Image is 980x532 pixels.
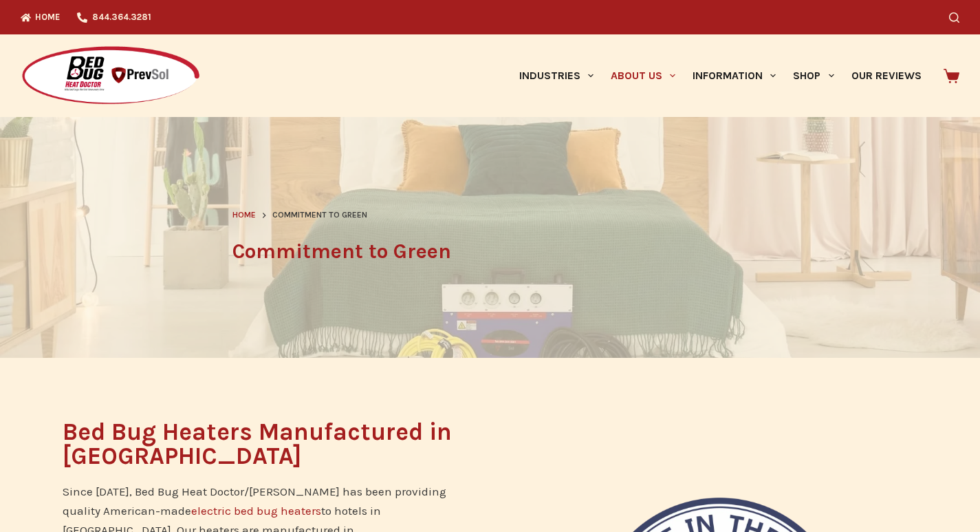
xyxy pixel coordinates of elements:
a: electric bed bug heaters [191,504,321,518]
a: About Us [602,34,684,117]
a: Our Reviews [842,34,930,117]
h1: Commitment to Green [232,236,748,267]
a: Home [232,209,256,222]
a: Shop [785,34,842,117]
h2: Bed Bug Heaters Manufactured in [GEOGRAPHIC_DATA] [63,420,457,468]
span: Commitment to Green [272,209,367,222]
a: Industries [510,34,602,117]
img: Prevsol/Bed Bug Heat Doctor [21,45,201,107]
a: Information [684,34,785,117]
nav: Primary [510,34,930,117]
button: Search [949,12,959,23]
span: Home [232,210,256,220]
